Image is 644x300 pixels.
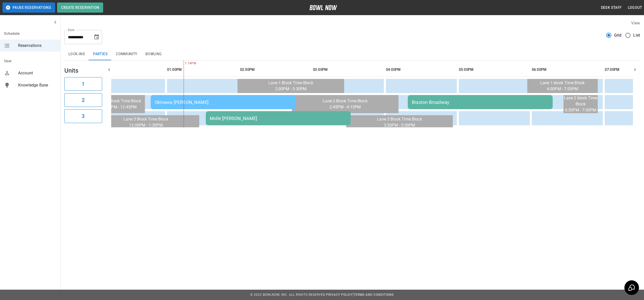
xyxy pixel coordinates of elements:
span: Knowledge Base [18,82,56,88]
th: 12:00PM [94,63,165,77]
button: Logout [626,3,644,12]
button: Desk Staff [599,3,624,12]
span: List [633,32,640,38]
span: Account [18,70,56,76]
div: Okinawa [PERSON_NAME] [155,100,292,105]
h6: 3 [82,112,85,120]
span: Grid [614,32,622,38]
a: Privacy Policy [326,293,353,296]
label: View [631,21,640,25]
button: Create Reservation [57,3,103,13]
span: © 2022 BowlNow, Inc. All Rights Reserved. [250,293,326,296]
h6: 2 [82,96,85,104]
button: Choose date, selected date is Sep 13, 2025 [92,32,102,42]
button: 2 [64,93,102,107]
span: Reservations [18,43,56,49]
button: 1 [64,77,102,91]
a: Terms and Conditions [354,293,394,296]
div: Molle [PERSON_NAME] [210,116,347,121]
button: Bowling [141,48,166,60]
button: Parties [89,48,112,60]
button: Pause Reservations [3,3,55,13]
div: inventory tabs [64,48,640,60]
h6: 1 [82,80,85,88]
div: Braxton Broadway [412,100,549,105]
h5: Units [64,67,102,75]
button: 3 [64,109,102,123]
button: Lock-ins [64,48,89,60]
img: logo [309,5,337,10]
button: Community [112,48,141,60]
span: 1:14PM [184,61,185,66]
